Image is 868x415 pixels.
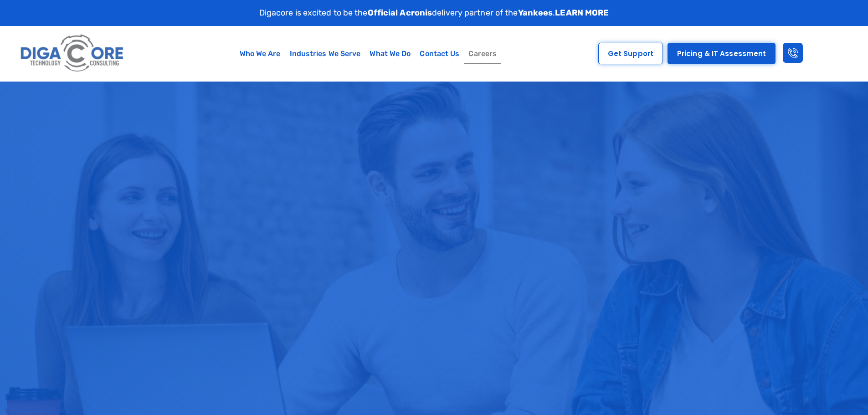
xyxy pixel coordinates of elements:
[555,8,609,18] a: LEARN MORE
[668,43,776,64] a: Pricing & IT Assessment
[368,8,432,18] strong: Official Acronis
[415,43,464,64] a: Contact Us
[18,31,127,77] img: Digacore logo 1
[259,7,609,19] p: Digacore is excited to be the delivery partner of the .
[171,43,566,64] nav: Menu
[235,43,285,64] a: Who We Are
[677,50,766,57] span: Pricing & IT Assessment
[365,43,415,64] a: What We Do
[598,43,663,64] a: Get Support
[518,8,553,18] strong: Yankees
[285,43,365,64] a: Industries We Serve
[464,43,501,64] a: Careers
[608,50,653,57] span: Get Support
